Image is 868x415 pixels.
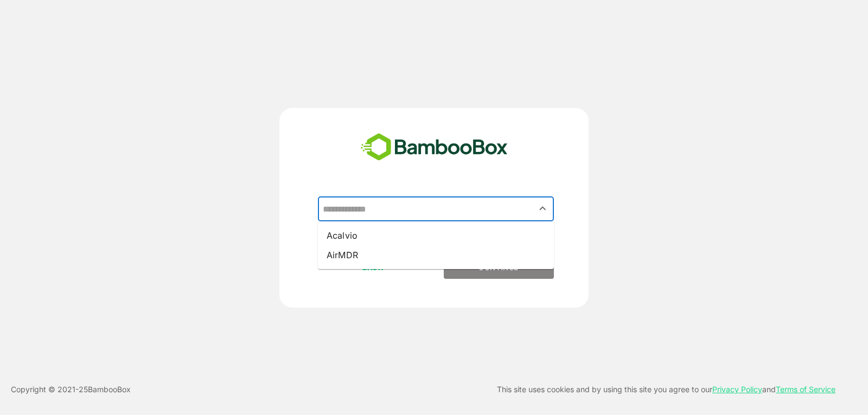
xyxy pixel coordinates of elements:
a: Privacy Policy [712,385,762,394]
button: Close [535,201,550,216]
p: Copyright © 2021- 25 BambooBox [11,383,131,396]
li: AirMDR [318,245,554,265]
a: Terms of Service [776,385,835,394]
p: This site uses cookies and by using this site you agree to our and [497,383,835,396]
img: bamboobox [355,130,514,165]
li: Acalvio [318,226,554,245]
